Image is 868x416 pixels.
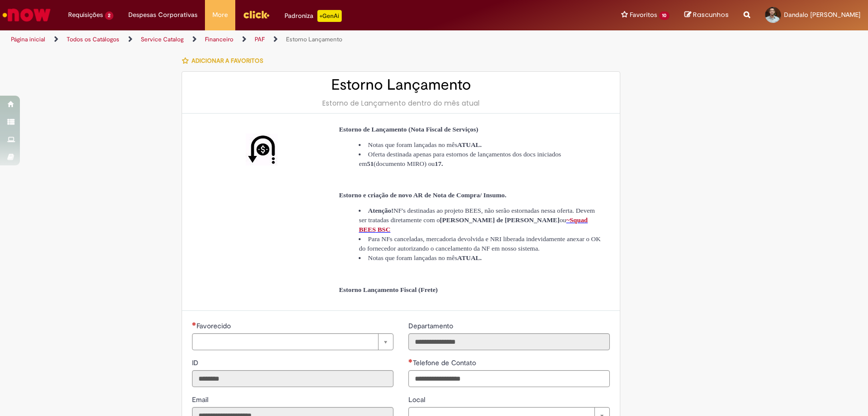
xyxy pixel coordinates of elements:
[339,126,478,133] span: Estorno de Lançamento (Nota Fiscal de Serviços)
[359,216,587,233] a: ~Squad BEESBSC
[359,234,602,253] li: Para NFs canceladas, mercadoria devolvida e NRI liberada indevidamente anexar o OK do fornecedor ...
[408,333,610,350] input: Departamento
[1,5,52,25] img: ServiceNow
[192,57,263,65] span: Adicionar a Favoritos
[413,358,478,367] span: Telefone de Contato
[684,10,729,20] a: Rascunhos
[457,254,482,262] strong: ATUAL.
[11,35,45,43] a: Página inicial
[317,10,342,22] p: +GenAi
[440,216,560,224] strong: [PERSON_NAME] de [PERSON_NAME]
[359,140,602,149] li: Notas que foram lançadas no mês
[359,149,602,168] li: Oferta destinada apenas para estornos de lançamentos dos docs iniciados em (documento MIRO) ou
[192,358,200,367] span: Somente leitura - ID
[630,10,657,20] span: Favoritos
[693,10,729,19] span: Rascunhos
[192,98,610,108] div: Estorno de Lançamento dentro do mês atual
[285,10,342,22] div: Padroniza
[339,191,506,199] span: Estorno e criação de novo AR de Nota de Compra/ Insumo.
[246,134,278,165] img: Estorno Lançamento
[7,30,571,49] ul: Trilhas de página
[359,253,602,263] li: Notas que foram lançadas no mês
[192,322,196,326] span: Necessários
[68,10,103,20] span: Requisições
[408,395,427,404] span: Local
[359,207,595,224] span: NF's destinadas ao projeto BEES, não serão estornadas nessa oferta. Devem ser tratadas diretament...
[192,358,200,368] label: Somente leitura - ID
[435,160,443,167] strong: 17.
[339,286,438,293] span: Estorno Lançamento Fiscal (Frete)
[196,321,233,330] span: Necessários - Favorecido
[192,77,610,93] h2: Estorno Lançamento
[182,50,269,71] button: Adicionar a Favoritos
[141,35,184,43] a: Service Catalog
[367,160,374,167] strong: 51
[359,216,587,233] span: ~Squad BEES
[457,141,482,148] strong: ATUAL.
[368,207,393,214] strong: Atenção!
[243,7,270,22] img: click_logo_yellow_360x200.png
[105,11,113,20] span: 2
[128,10,197,20] span: Despesas Corporativas
[408,370,610,387] input: Telefone de Contato
[286,35,342,43] a: Estorno Lançamento
[192,395,210,405] label: Somente leitura - Email
[67,35,119,43] a: Todos os Catálogos
[408,321,455,330] span: Somente leitura - Departamento
[408,321,455,331] label: Somente leitura - Departamento
[378,226,390,233] span: BSC
[192,370,393,387] input: ID
[659,11,670,20] span: 10
[408,359,413,363] span: Obrigatório Preenchido
[255,35,265,43] a: PAF
[212,10,228,20] span: More
[784,10,861,19] span: Dandalo [PERSON_NAME]
[192,333,393,350] a: Limpar campo Favorecido
[205,35,233,43] a: Financeiro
